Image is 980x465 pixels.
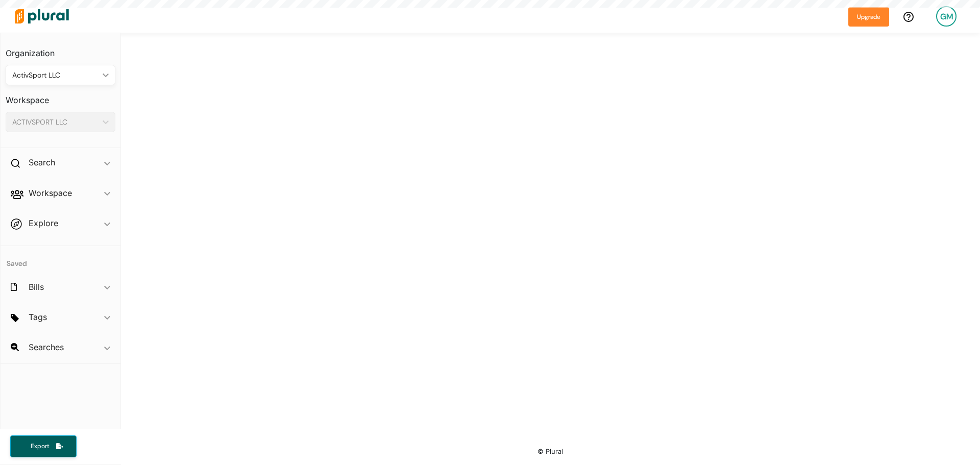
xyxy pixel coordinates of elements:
[29,187,72,199] h2: Workspace
[928,2,965,31] a: GM
[10,435,77,457] button: Export
[848,7,889,27] button: Upgrade
[848,11,889,22] a: Upgrade
[936,6,957,27] div: GM
[29,341,64,353] h2: Searches
[23,442,56,451] span: Export
[12,70,99,81] div: ActivSport LLC
[12,117,99,128] div: ACTIVSPORT LLC
[6,38,115,61] h3: Organization
[29,281,44,292] h2: Bills
[537,448,563,455] small: © Plural
[29,157,55,168] h2: Search
[29,217,58,229] h2: Explore
[6,85,115,108] h3: Workspace
[1,246,120,271] h4: Saved
[29,311,47,323] h2: Tags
